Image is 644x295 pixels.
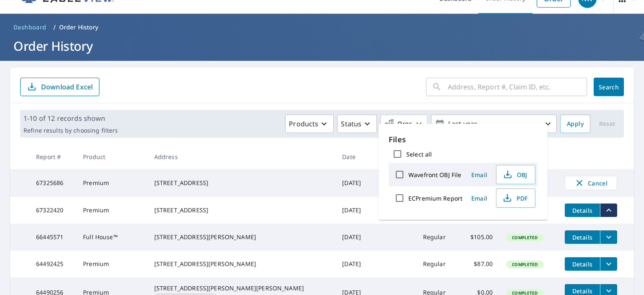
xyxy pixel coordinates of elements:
li: / [53,22,56,32]
button: Last year [431,115,557,133]
button: PDF [496,188,535,208]
button: detailsBtn-64492425 [565,257,600,271]
span: Orgs [384,119,412,129]
p: Download Excel [41,82,93,91]
span: Search [600,83,617,91]
td: [DATE] [335,169,373,197]
td: Regular [416,251,458,277]
div: [STREET_ADDRESS][PERSON_NAME] [154,233,329,241]
th: Address [148,144,336,169]
td: Premium [76,169,148,197]
td: 64492425 [29,251,76,277]
td: [DATE] [335,251,373,277]
span: Email [469,194,489,202]
button: filesDropdownBtn-66445571 [600,230,617,244]
nav: breadcrumb [10,21,634,34]
td: 66445571 [29,224,76,251]
button: Cancel [565,176,617,190]
h1: Order History [10,37,634,55]
button: Email [466,192,493,205]
span: OBJ [501,170,528,180]
span: Email [469,171,489,179]
label: Wavefront OBJ File [408,171,461,179]
button: Orgs [380,115,428,133]
button: detailsBtn-67322420 [565,204,600,217]
td: Regular [416,224,458,251]
button: Search [594,78,624,96]
span: Details [570,260,595,268]
button: detailsBtn-66445571 [565,230,600,244]
p: Files [389,134,538,145]
p: Products [289,119,318,129]
div: [STREET_ADDRESS][PERSON_NAME][PERSON_NAME] [154,284,329,292]
th: Date [335,144,373,169]
td: 67325686 [29,169,76,197]
p: Last year [445,117,543,131]
span: Details [570,233,595,241]
span: Apply [567,119,584,129]
div: [STREET_ADDRESS] [154,206,329,214]
div: [STREET_ADDRESS] [154,179,329,187]
td: [DATE] [335,224,373,251]
label: ECPremium Report [408,194,462,202]
span: Details [570,287,595,295]
button: Email [466,168,493,181]
td: [DATE] [335,197,373,224]
td: Premium [76,251,148,277]
button: filesDropdownBtn-64492425 [600,257,617,271]
a: Dashboard [10,21,50,34]
span: Dashboard [13,23,47,31]
td: $87.00 [458,251,499,277]
span: Completed [507,261,543,267]
span: PDF [501,193,528,203]
label: Select all [406,150,432,158]
th: Product [76,144,148,169]
button: filesDropdownBtn-67322420 [600,204,617,217]
p: Order History [59,23,99,31]
p: Refine results by choosing filters [23,127,118,134]
div: [STREET_ADDRESS][PERSON_NAME] [154,260,329,268]
button: OBJ [496,165,535,184]
td: Full House™ [76,224,148,251]
span: Details [570,206,595,214]
td: 67322420 [29,197,76,224]
button: Status [337,115,377,133]
input: Address, Report #, Claim ID, etc. [448,75,587,99]
button: Products [285,115,334,133]
td: $105.00 [458,224,499,251]
th: Claim ID [373,144,416,169]
p: Status [341,119,361,129]
span: Cancel [574,178,608,188]
button: Download Excel [20,78,99,96]
p: 1-10 of 12 records shown [23,113,118,123]
span: Completed [507,235,543,240]
td: Premium [76,197,148,224]
th: Report # [29,144,76,169]
button: Apply [560,115,590,133]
